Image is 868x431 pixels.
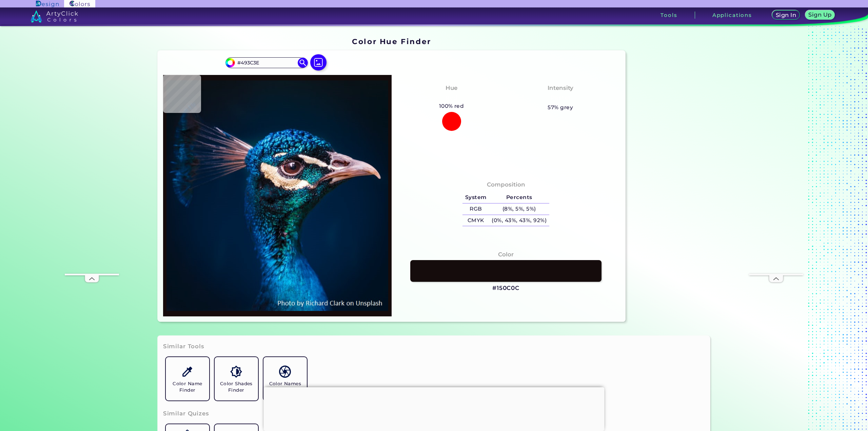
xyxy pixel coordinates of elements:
img: icon_color_name_finder.svg [181,366,193,377]
h3: Pastel [548,94,573,102]
a: Sign Up [805,10,835,20]
h5: System [462,192,489,203]
h4: Hue [446,83,457,93]
h5: Color Names Dictionary [266,380,304,393]
img: icon picture [310,54,327,71]
h3: #150C0C [492,284,519,292]
a: Color Name Finder [163,354,212,403]
a: Sign In [772,10,800,20]
h5: Color Name Finder [169,380,206,393]
h5: 100% red [436,102,467,111]
img: icon search [298,58,308,68]
img: logo_artyclick_colors_white.svg [31,10,78,22]
h4: Composition [487,180,525,190]
a: Color Names Dictionary [261,354,310,403]
h5: CMYK [462,215,489,226]
iframe: Advertisement [749,70,803,274]
img: ArtyClick Design logo [36,1,59,7]
h5: (8%, 5%, 5%) [489,203,549,215]
h4: Color [498,250,514,259]
h3: Applications [712,13,752,18]
iframe: Advertisement [628,35,713,325]
h5: Sign Up [808,12,832,18]
h3: Red [442,94,460,102]
h3: Similar Tools [163,342,204,351]
input: type color.. [235,58,298,67]
h5: (0%, 43%, 43%, 92%) [489,215,549,226]
iframe: Advertisement [65,70,119,274]
img: icon_color_shades.svg [230,366,242,377]
h5: Percents [489,192,549,203]
h1: Color Hue Finder [352,36,431,46]
img: icon_color_names_dictionary.svg [279,366,291,377]
iframe: Advertisement [264,387,605,429]
h3: Tools [660,13,677,18]
h5: RGB [462,203,489,215]
h3: Similar Quizes [163,410,209,418]
h5: Color Shades Finder [217,380,255,393]
h5: Sign In [775,12,796,18]
img: img_pavlin.jpg [166,78,388,313]
h5: 57% grey [548,103,573,112]
h4: Intensity [548,83,573,93]
a: Color Shades Finder [212,354,261,403]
